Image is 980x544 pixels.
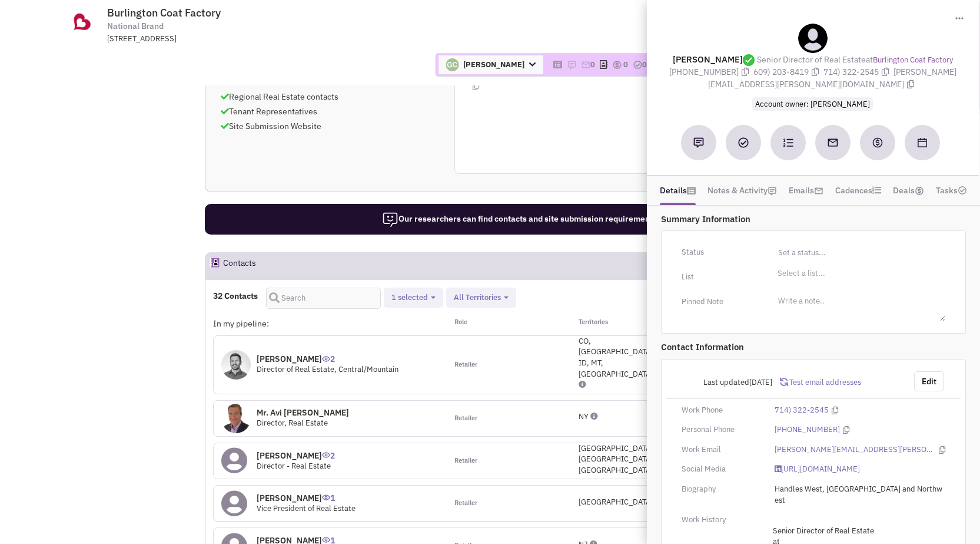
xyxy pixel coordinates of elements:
img: icon-UserInteraction.png [322,494,330,500]
button: Edit [914,371,944,391]
span: Vice President of Real Estate [257,503,356,513]
div: Work Phone [674,405,767,416]
h4: [PERSON_NAME] [257,450,335,461]
img: Add a Task [738,137,749,148]
span: 2 [322,441,335,461]
span: 0 [623,60,628,70]
a: [URL][DOMAIN_NAME] [775,464,860,475]
div: Pinned Note [674,292,767,311]
a: Notes & Activity [707,182,777,199]
img: icon-note.png [768,186,777,196]
img: Send an email [827,137,839,149]
span: [DATE] [749,377,772,387]
img: 4gsb4SvoTEGolcWcxLFjKw.png [446,58,459,71]
img: icon-researcher-20.png [382,212,398,228]
span: [PERSON_NAME] [438,55,543,74]
span: Director of Real Estate, Central/Mountain [257,364,398,374]
span: 714) 322-2545 [823,67,893,77]
span: Handles West, [GEOGRAPHIC_DATA] and Northwest [775,484,942,505]
a: Emails [789,182,823,199]
span: All Territories [454,292,501,302]
span: Director - Real Estate [257,461,331,471]
span: Retailer [454,456,477,466]
img: Subscribe to a cadence [783,137,793,148]
span: [GEOGRAPHIC_DATA] [579,497,653,507]
span: [PERSON_NAME][EMAIL_ADDRESS][PERSON_NAME][DOMAIN_NAME] [708,67,956,90]
img: teammate.png [798,24,828,53]
img: TaskCount.png [958,186,967,195]
img: icon-email-active-16.png [581,60,590,70]
button: 1 selected [388,292,439,304]
img: icon-verified.png [743,54,755,66]
a: Cadences [835,182,881,199]
h4: [PERSON_NAME] [257,493,356,503]
span: [PHONE_NUMBER] [669,67,753,77]
span: [GEOGRAPHIC_DATA], [GEOGRAPHIC_DATA], [GEOGRAPHIC_DATA] [579,443,655,475]
div: List [674,268,767,286]
img: Schedule a Meeting [918,138,927,147]
div: Work History [674,515,767,526]
button: All Territories [450,292,512,304]
h2: Contacts [223,253,256,279]
p: Regional Real Estate contacts [221,91,438,103]
img: Create a deal [872,137,883,149]
div: Role [447,318,563,329]
span: Senior Director of Real Estate [757,54,866,65]
lable: [PERSON_NAME] [673,54,757,65]
span: 1 selected [391,292,428,302]
div: Social Media [674,464,767,475]
input: Search [266,288,381,309]
span: NY [579,411,589,421]
a: [PHONE_NUMBER] [775,424,840,436]
img: icon-email-active-16.png [814,186,823,196]
img: Add a note [693,137,704,148]
img: l2jJZL4UakWJopARJgQrJA.jpg [221,404,251,433]
a: Details [660,182,696,199]
span: 0 [642,60,647,70]
li: Select a list... [775,268,825,276]
p: Site Submission Website [221,120,438,132]
span: 0 [590,60,595,70]
div: Status [674,243,767,262]
h4: 32 Contacts [213,291,258,301]
span: at [757,54,953,65]
span: CO, [GEOGRAPHIC_DATA], ID, MT, [GEOGRAPHIC_DATA], ... [579,336,664,379]
a: Deals [893,182,924,199]
span: Senior Director of Real Estate [773,526,961,537]
span: 1 [322,484,335,503]
a: [PERSON_NAME][EMAIL_ADDRESS][PERSON_NAME][DOMAIN_NAME] [775,444,932,456]
a: Tasks [936,182,967,199]
span: Director, Real Estate [257,418,328,428]
img: icon-dealamount.png [915,186,924,196]
span: Account owner: [PERSON_NAME] [752,97,873,111]
img: icon-note.png [567,60,576,70]
div: Biography [674,484,767,495]
div: In my pipeline: [213,318,446,329]
img: TaskCount.png [633,60,642,70]
h4: Mr. Avi [PERSON_NAME] [257,407,349,418]
span: Retailer [454,499,477,508]
p: Tenant Representatives [221,105,438,117]
p: Summary Information [661,213,966,225]
span: 609) 203-8419 [753,67,823,77]
div: Work Email [674,444,767,456]
span: 2 [322,345,335,364]
img: icon-UserInteraction.png [322,537,330,543]
p: Contact Information [661,341,966,353]
span: Retailer [454,360,477,370]
span: Test email addresses [788,377,861,387]
div: Last updated [674,371,780,394]
img: icon-dealamount.png [612,60,622,70]
img: icon-UserInteraction.png [322,452,330,458]
div: Personal Phone [674,424,767,436]
h4: [PERSON_NAME] [257,354,398,364]
img: icon-UserInteraction.png [322,356,330,362]
a: Burlington Coat Factory [873,55,953,66]
div: [STREET_ADDRESS] [107,34,414,45]
a: 714) 322-2545 [775,405,829,416]
span: Our researchers can find contacts and site submission requirements [382,213,657,224]
span: National Brand [107,20,164,32]
span: Burlington Coat Factory [107,6,221,19]
span: Retailer [454,414,477,423]
img: 5rg51U6NB0iCYuvtg_rE6g.jpg [221,350,251,380]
